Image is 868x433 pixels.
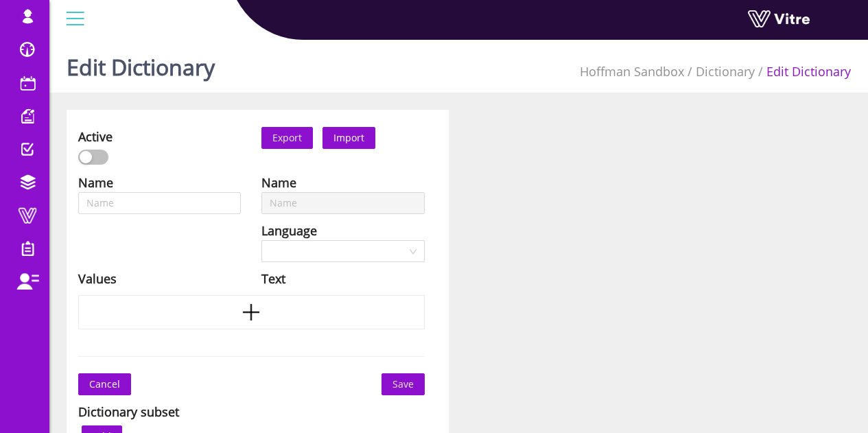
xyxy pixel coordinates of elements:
div: Active [78,127,113,146]
span: Import [333,131,364,144]
li: Edit Dictionary [755,62,851,81]
button: Export [261,127,313,149]
div: Values [78,269,117,288]
a: Hoffman Sandbox [580,63,684,80]
span: Cancel [89,377,120,392]
div: Name [78,173,113,192]
input: Name [78,192,241,214]
input: Name [261,192,424,214]
div: Language [261,221,317,240]
button: Cancel [78,373,131,395]
div: Name [261,173,296,192]
div: Text [261,269,285,288]
span: plus [241,302,261,323]
a: Dictionary [696,63,755,80]
h1: Edit Dictionary [67,34,215,93]
div: Dictionary subset [78,402,179,421]
button: Save [382,373,425,395]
